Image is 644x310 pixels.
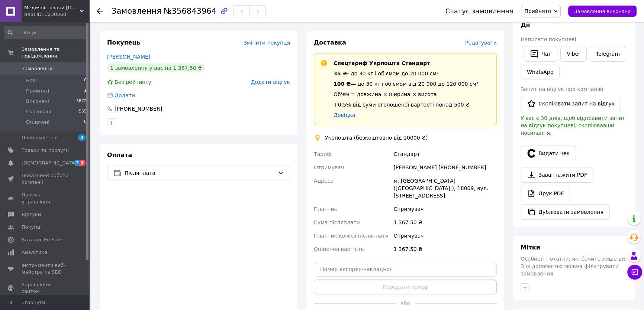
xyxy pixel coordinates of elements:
span: Спецтариф Укрпошта Стандарт [334,60,430,66]
span: Без рейтингу [115,79,151,85]
span: Каталог ProSale [22,236,62,243]
span: Замовлення виконано [574,9,631,14]
div: Укрпошта (безкоштовно від 10000 ₴) [323,134,429,141]
span: Платник комісії післяплати [314,233,389,239]
div: Об'єм = довжина × ширина × висота [334,91,479,98]
span: Тариф [314,151,331,157]
span: Сума післяплати [314,219,360,225]
div: Стандарт [392,147,498,161]
div: - до 30 кг і об'ємом до 20 000 см³ [334,70,479,77]
span: Додати [115,92,135,98]
span: Інструменти веб-майстра та SEO [22,262,69,275]
span: Мітки [521,244,540,251]
span: Управління сайтом [22,281,69,295]
span: 100 ₴ [334,81,351,87]
span: 3 [78,134,86,141]
span: 7 [74,160,80,166]
span: Дії [521,22,530,29]
span: Прийнято [524,8,551,14]
button: Дублювати замовлення [521,204,610,220]
div: Повернутися назад [97,7,103,15]
span: Особисті нотатки, які бачите лише ви. З їх допомогою можна фільтрувати замовлення [521,256,627,277]
button: Скопіювати запит на відгук [521,96,621,111]
span: Виконані [26,98,49,105]
span: Замовлення [112,7,161,16]
a: Завантажити PDF [521,167,593,183]
div: Статус замовлення [445,7,514,15]
div: Ваш ID: 3230360 [24,11,89,18]
button: Чат з покупцем [627,265,642,280]
div: Отримувач [392,229,498,242]
a: Viber [560,46,586,62]
a: Telegram [590,46,626,62]
div: 1 367.50 ₴ [392,242,498,256]
div: — до 30 кг і об'ємом від 20 000 до 120 000 см³ [334,80,479,88]
span: Відгуки [22,211,41,218]
div: Отримувач [392,202,498,216]
span: 0 [84,77,87,84]
span: Показники роботи компанії [22,172,69,186]
div: 1 замовлення у вас на 1 367,50 ₴ [107,63,205,72]
span: Покупці [22,224,42,231]
input: Пошук [4,26,87,39]
span: Платник [314,206,337,212]
span: Післяплата [125,169,275,177]
span: Адреса [314,178,334,184]
a: Довідка [334,112,355,118]
button: Чат [524,46,557,62]
span: Запит на відгук про компанію [521,86,603,92]
span: Замовлення [22,65,52,72]
span: Скасовані [26,108,51,115]
span: Отримувач [314,164,344,170]
span: Повідомлення [22,134,58,141]
span: Редагувати [465,40,497,46]
button: Замовлення виконано [568,6,637,17]
div: м. [GEOGRAPHIC_DATA] ([GEOGRAPHIC_DATA].), 18009, вул. [STREET_ADDRESS] [392,174,498,202]
a: [PERSON_NAME] [107,54,150,60]
span: Оціночна вартість [314,246,364,252]
span: Покупець [107,39,141,46]
span: Прийняті [26,88,49,94]
span: 3 [80,160,86,166]
span: 0 [84,119,87,125]
a: WhatsApp [521,65,560,79]
span: Медичні товари Prasolmed.com.ua [24,4,80,11]
span: У вас є 30 днів, щоб відправити запит на відгук покупцеві, скопіювавши посилання. [521,115,625,136]
span: №356843964 [164,7,216,16]
span: 1 [84,88,87,94]
span: [DEMOGRAPHIC_DATA] [22,160,77,166]
a: Друк PDF [521,186,570,201]
span: або [396,300,414,307]
span: 555 [79,108,87,115]
span: Написати покупцеві [521,36,576,42]
div: [PHONE_NUMBER] [114,105,163,112]
span: Змінити покупця [244,40,290,46]
button: Видати чек [521,146,576,161]
div: 1 367.50 ₴ [392,216,498,229]
input: Номер експрес-накладної [314,262,497,277]
span: Оплата [107,151,132,159]
span: Додати відгук [251,79,290,85]
span: 3872 [76,98,87,105]
div: [PERSON_NAME] [PHONE_NUMBER] [392,161,498,174]
span: Аналітика [22,249,47,256]
span: Доставка [314,39,346,46]
span: Товари та послуги [22,147,69,154]
span: Нові [26,77,37,84]
span: Панель управління [22,192,69,205]
span: Оплачені [26,119,49,125]
span: Замовлення та повідомлення [22,46,89,59]
div: +0,5% від суми оголошеної вартості понад 500 ₴ [334,101,479,108]
span: 35 ₴ [334,71,347,76]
